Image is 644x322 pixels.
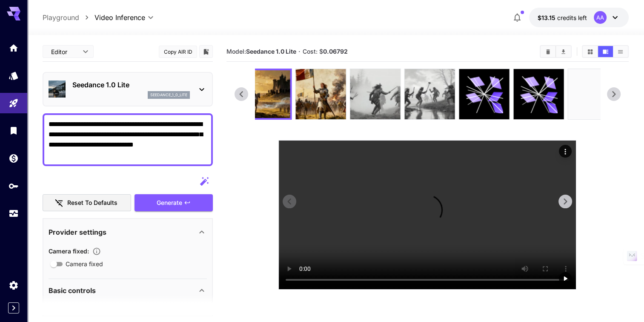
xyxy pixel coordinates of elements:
[323,48,348,55] b: 0.06792
[540,45,572,58] div: Clear AllDownload All
[404,69,455,119] img: +W9vEXAAAABklEQVQDAHcQgezXiFdiAAAAAElFTkSuQmCC
[613,46,628,57] button: Show media in list view
[49,222,207,242] div: Provider settings
[303,48,348,55] span: Cost: $
[9,181,19,191] div: API Keys
[541,46,555,57] button: Clear All
[594,11,607,24] div: AA
[49,285,96,296] p: Basic controls
[538,14,557,21] span: $13.15
[43,12,79,23] a: Playground
[94,12,145,23] span: Video Inference
[9,208,19,219] div: Usage
[242,70,290,118] img: +K+iaCAAAABklEQVQDAC0TI+d6nQEeAAAAAElFTkSuQmCC
[557,14,587,21] span: credits left
[9,280,19,290] div: Settings
[298,46,301,57] p: ·
[9,43,19,53] div: Home
[66,259,103,268] span: Camera fixed
[350,69,400,119] img: LJcZODZXxYAAAAASUVORK5CYII=
[559,272,572,285] div: Play video
[8,302,19,313] button: Expand sidebar
[295,69,346,119] img: 855HzzAAAABklEQVQDACDxTFSSnEhTAAAAAElFTkSuQmCC
[43,12,94,23] nav: breadcrumb
[49,247,89,255] span: Camera fixed :
[246,48,296,55] b: Seedance 1.0 Lite
[9,153,19,164] div: Wallet
[582,45,629,58] div: Show media in grid viewShow media in video viewShow media in list view
[9,70,19,81] div: Models
[559,145,572,158] div: Actions
[202,46,210,57] button: Add to library
[556,46,571,57] button: Download All
[49,280,207,301] div: Basic controls
[72,80,190,90] p: Seedance 1.0 Lite
[9,125,19,136] div: Library
[159,46,197,58] button: Copy AIR ID
[9,95,19,106] div: Playground
[51,47,77,56] span: Editor
[150,92,187,98] p: seedance_1_0_lite
[43,194,131,212] button: Reset to defaults
[583,46,598,57] button: Show media in grid view
[226,48,296,55] span: Model:
[529,8,629,27] button: $13.14832AA
[157,198,182,208] span: Generate
[568,69,618,119] img: 8A6ifAAAAAGSURBVAMA8vIDwesDsxkAAAAASUVORK5CYII=
[135,194,213,212] button: Generate
[49,76,207,102] div: Seedance 1.0 Liteseedance_1_0_lite
[598,46,613,57] button: Show media in video view
[49,227,106,237] p: Provider settings
[538,13,587,22] div: $13.14832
